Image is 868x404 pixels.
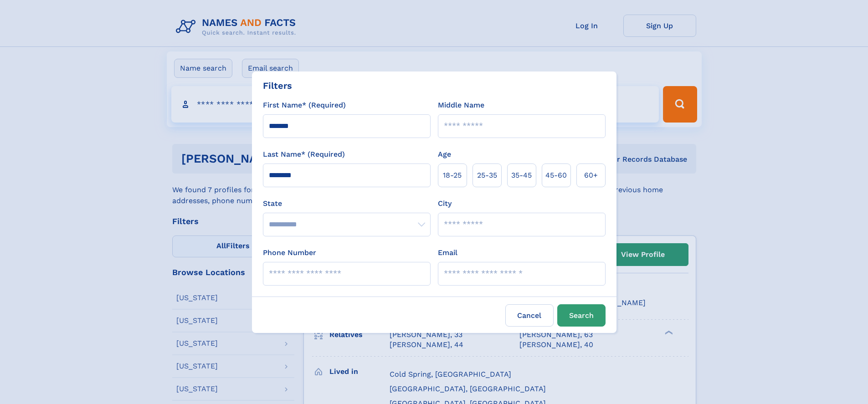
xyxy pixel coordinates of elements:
[263,149,345,160] label: Last Name* (Required)
[505,304,554,327] label: Cancel
[511,170,532,181] span: 35‑45
[438,149,451,160] label: Age
[477,170,497,181] span: 25‑35
[545,170,567,181] span: 45‑60
[438,100,484,111] label: Middle Name
[263,79,292,92] div: Filters
[263,100,346,111] label: First Name* (Required)
[438,198,452,209] label: City
[443,170,462,181] span: 18‑25
[438,247,457,258] label: Email
[584,170,598,181] span: 60+
[557,304,606,327] button: Search
[263,247,316,258] label: Phone Number
[263,198,431,209] label: State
